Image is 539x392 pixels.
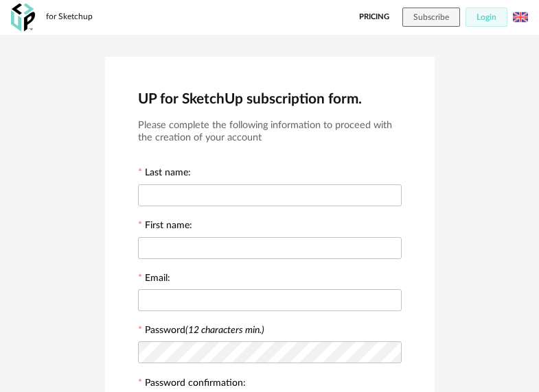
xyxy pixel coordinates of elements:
[138,221,192,233] label: First name:
[46,12,93,23] div: for Sketchup
[138,119,402,145] h3: Please complete the following information to proceed with the creation of your account
[402,8,460,27] button: Subscribe
[413,13,449,21] span: Subscribe
[513,10,528,25] img: us
[477,13,496,21] span: Login
[138,90,402,108] h2: UP for SketchUp subscription form.
[138,273,170,286] label: Email:
[11,3,35,32] img: OXP
[185,326,264,335] i: (12 characters min.)
[138,378,246,391] label: Password confirmation:
[359,8,389,27] a: Pricing
[138,168,191,180] label: Last name:
[466,8,507,27] button: Login
[145,326,264,335] label: Password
